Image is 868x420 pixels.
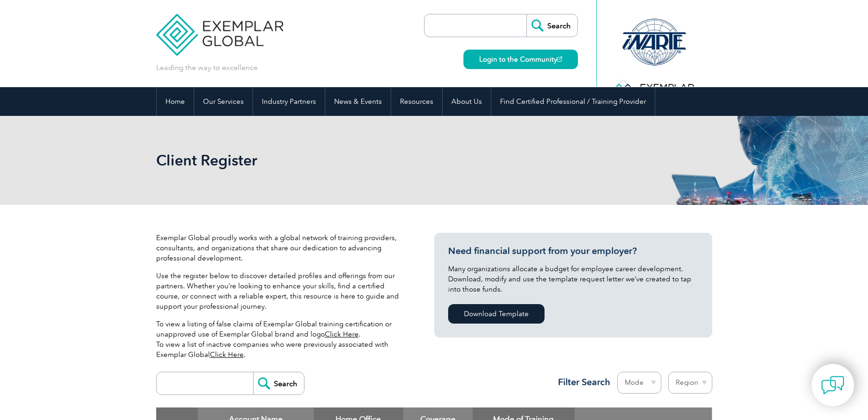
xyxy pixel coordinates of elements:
h3: Need financial support from your employer? [448,245,698,257]
p: Use the register below to discover detailed profiles and offerings from our partners. Whether you... [156,271,406,312]
a: Home [157,87,194,116]
p: To view a listing of false claims of Exemplar Global training certification or unapproved use of ... [156,319,406,360]
a: News & Events [325,87,391,116]
img: contact-chat.png [821,374,844,397]
h2: Client Register [156,153,545,168]
a: Our Services [194,87,253,116]
a: About Us [443,87,491,116]
p: Leading the way to excellence [156,63,258,73]
input: Search [526,14,577,37]
img: open_square.png [557,57,562,62]
p: Exemplar Global proudly works with a global network of training providers, consultants, and organ... [156,233,406,263]
a: Click Here [210,350,244,359]
a: Find Certified Professional / Training Provider [491,87,655,116]
h3: Filter Search [552,376,610,388]
a: Resources [391,87,442,116]
a: Industry Partners [253,87,325,116]
input: Search [253,372,304,395]
a: Download Template [448,304,545,324]
p: Many organizations allocate a budget for employee career development. Download, modify and use th... [448,264,698,294]
a: Click Here [325,330,359,338]
a: Login to the Community [463,50,578,69]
